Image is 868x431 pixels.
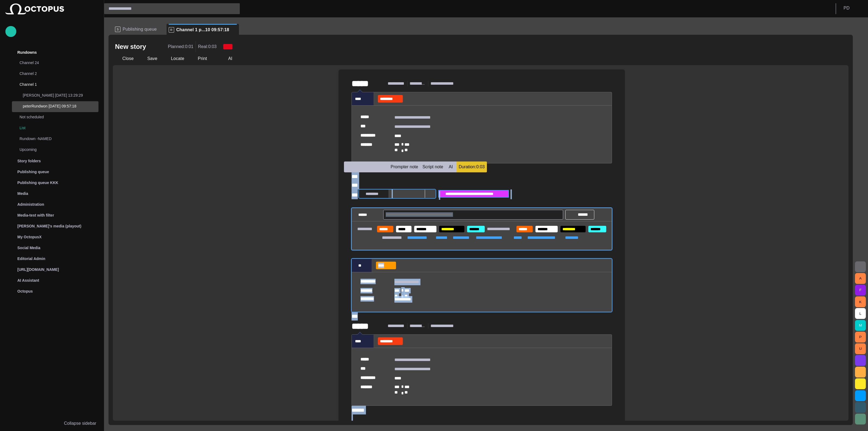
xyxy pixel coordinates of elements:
p: Not scheduled [20,114,88,120]
p: [URL][DOMAIN_NAME] [17,267,59,272]
div: RChannel 1 p...10 09:57:18 [167,24,239,35]
button: PD [839,3,865,13]
div: AI Assistant [5,275,98,286]
button: AI [219,54,234,64]
button: AI [445,161,456,172]
p: List [20,125,98,131]
button: K [855,296,866,307]
p: Octopus [17,289,33,294]
p: Administration [17,202,44,207]
button: P [855,332,866,343]
p: Upcoming [20,147,88,152]
button: F [855,285,866,296]
div: Media-test with filter [5,210,98,221]
p: P D [844,5,850,11]
div: SPublishing queue [113,24,167,35]
div: Octopus [5,286,98,297]
p: Publishing queue [17,169,49,175]
p: My OctopusX [17,234,42,240]
span: Publishing queue [123,27,157,32]
button: U [855,343,866,354]
ul: main menu [5,47,98,297]
button: A [855,273,866,284]
button: M [855,320,866,331]
div: [URL][DOMAIN_NAME] [5,264,98,275]
p: S [115,27,120,32]
span: Channel 1 p...10 09:57:18 [176,27,229,33]
p: Channel 1 [20,82,88,87]
div: Media [5,188,98,199]
p: Rundowns [17,50,37,55]
button: Save [138,54,159,64]
p: Social Media [17,245,40,251]
p: Real: 0:03 [198,43,217,50]
p: AI Assistant [17,278,39,283]
button: Close [113,54,136,64]
p: Media [17,191,28,196]
p: [PERSON_NAME]'s media (playout) [17,223,81,229]
div: peterRundwon [DATE] 09:57:18 [12,101,98,112]
p: Rundown -NAMED [20,136,88,141]
img: Octopus News Room [5,4,64,14]
button: Collapse sidebar [5,418,98,429]
div: [PERSON_NAME]'s media (playout) [5,221,98,232]
p: peterRundwon [DATE] 09:57:18 [23,103,98,109]
button: Prompter note [388,161,420,172]
p: R [169,27,174,33]
p: Collapse sidebar [64,420,96,427]
p: Publishing queue KKK [17,180,58,185]
p: Channel 2 [20,71,88,76]
button: Print [188,54,216,64]
p: Story folders [17,158,41,164]
div: List [9,123,98,134]
h2: New story [115,42,146,51]
p: Media-test with filter [17,213,54,218]
button: L [855,308,866,319]
button: Locate [161,54,186,64]
p: [PERSON_NAME] [DATE] 13:29:29 [23,93,98,98]
div: [PERSON_NAME] [DATE] 13:29:29 [12,90,98,101]
p: Editorial Admin [17,256,45,261]
button: Script note [420,161,445,172]
p: Channel 24 [20,60,88,65]
div: Publishing queue [5,166,98,177]
p: Planned: 0:01 [168,43,193,50]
